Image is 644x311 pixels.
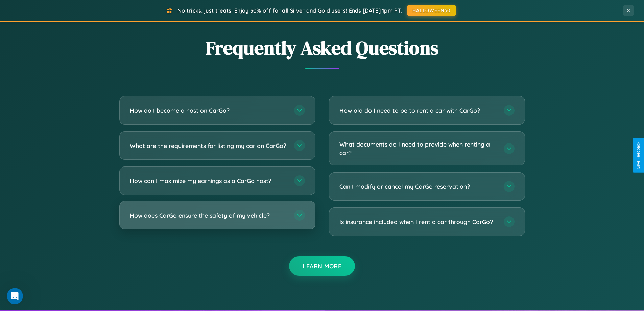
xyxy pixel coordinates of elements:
h3: How does CarGo ensure the safety of my vehicle? [130,211,287,220]
h3: What documents do I need to provide when renting a car? [339,140,497,157]
h3: How can I maximize my earnings as a CarGo host? [130,177,287,185]
span: No tricks, just treats! Enjoy 30% off for all Silver and Gold users! Ends [DATE] 1pm PT. [177,7,402,14]
h2: Frequently Asked Questions [119,35,525,61]
iframe: Intercom live chat [7,288,23,304]
button: Learn More [289,256,355,276]
h3: How do I become a host on CarGo? [130,106,287,115]
h3: Is insurance included when I rent a car through CarGo? [339,218,497,226]
h3: How old do I need to be to rent a car with CarGo? [339,106,497,115]
h3: What are the requirements for listing my car on CarGo? [130,141,287,150]
div: Give Feedback [636,142,641,169]
h3: Can I modify or cancel my CarGo reservation? [339,182,497,191]
button: HALLOWEEN30 [407,5,456,16]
